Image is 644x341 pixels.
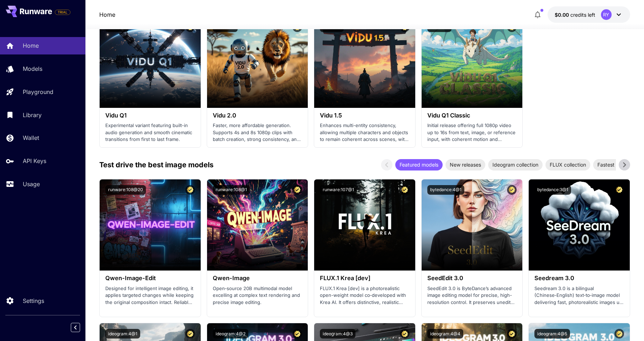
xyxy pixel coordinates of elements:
p: Models [23,64,42,73]
div: Collapse sidebar [76,321,85,334]
h3: Qwen-Image [213,275,302,282]
img: alt [529,179,630,271]
p: Test drive the best image models [99,159,213,170]
img: alt [100,179,201,271]
p: Designed for intelligent image editing, it applies targeted changes while keeping the original co... [105,285,195,306]
div: New releases [445,159,485,170]
img: alt [207,179,308,271]
button: Certified Model – Vetted for best performance and includes a commercial license. [400,329,410,339]
div: RY [601,9,612,20]
img: alt [314,17,415,108]
button: $0.00RY [548,6,630,23]
img: alt [422,179,523,271]
div: Featured models [395,159,443,170]
span: credits left [570,12,595,18]
h3: FLUX.1 Krea [dev] [320,275,410,282]
h3: Vidu Q1 [105,112,195,119]
button: ideogram:4@3 [320,329,355,339]
div: FLUX collection [545,159,590,170]
span: FLUX collection [545,161,590,168]
button: ideogram:4@2 [213,329,248,339]
button: ideogram:4@4 [427,329,463,339]
button: Certified Model – Vetted for best performance and includes a commercial license. [614,329,624,339]
button: Certified Model – Vetted for best performance and includes a commercial license. [292,329,302,339]
div: Ideogram collection [488,159,543,170]
a: Home [99,10,115,19]
p: Usage [23,180,40,188]
button: ideogram:4@1 [105,329,140,339]
p: Wallet [23,133,39,142]
p: Enhances multi-entity consistency, allowing multiple characters and objects to remain coherent ac... [320,122,410,143]
p: Home [23,41,39,50]
span: $0.00 [555,12,570,18]
p: FLUX.1 Krea [dev] is a photorealistic open-weight model co‑developed with Krea AI. It offers dist... [320,285,410,306]
span: Featured models [395,161,443,168]
nav: breadcrumb [99,10,115,19]
button: Certified Model – Vetted for best performance and includes a commercial license. [292,185,302,195]
img: alt [422,17,523,108]
span: Add your payment card to enable full platform functionality. [55,8,70,16]
img: alt [207,17,308,108]
div: $0.00 [555,11,595,19]
span: New releases [445,161,485,168]
button: bytedance:3@1 [534,185,571,195]
h3: Vidu 2.0 [213,112,302,119]
h3: Seedream 3.0 [534,275,624,282]
button: runware:107@1 [320,185,357,195]
img: alt [314,179,415,271]
button: Collapse sidebar [71,323,80,332]
button: Certified Model – Vetted for best performance and includes a commercial license. [185,185,195,195]
h3: SeedEdit 3.0 [427,275,517,282]
button: Certified Model – Vetted for best performance and includes a commercial license. [185,329,195,339]
p: Playground [23,88,53,96]
div: Fastest models [593,159,637,170]
p: Settings [23,297,44,305]
h3: Vidu 1.5 [320,112,410,119]
img: alt [100,17,201,108]
p: Seedream 3.0 is a bilingual (Chinese‑English) text‑to‑image model delivering fast, photorealistic... [534,285,624,306]
p: Open‑source 20B multimodal model excelling at complex text rendering and precise image editing. [213,285,302,306]
span: TRIAL [55,10,70,15]
span: Ideogram collection [488,161,543,168]
button: Certified Model – Vetted for best performance and includes a commercial license. [507,329,517,339]
p: Initial release offering full 1080p video up to 16s from text, image, or reference input, with co... [427,122,517,143]
button: Certified Model – Vetted for best performance and includes a commercial license. [614,185,624,195]
span: Fastest models [593,161,637,168]
button: Certified Model – Vetted for best performance and includes a commercial license. [400,185,410,195]
button: ideogram:4@5 [534,329,570,339]
p: Faster, more affordable generation. Supports 4s and 8s 1080p clips with batch creation, strong co... [213,122,302,143]
button: runware:108@1 [213,185,250,195]
button: runware:108@20 [105,185,146,195]
p: SeedEdit 3.0 is ByteDance’s advanced image editing model for precise, high-resolution control. It... [427,285,517,306]
h3: Vidu Q1 Classic [427,112,517,119]
p: Library [23,111,42,119]
p: Experimental variant featuring built-in audio generation and smooth cinematic transitions from fi... [105,122,195,143]
p: API Keys [23,157,46,165]
button: Certified Model – Vetted for best performance and includes a commercial license. [507,185,517,195]
h3: Qwen-Image-Edit [105,275,195,282]
button: bytedance:4@1 [427,185,464,195]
